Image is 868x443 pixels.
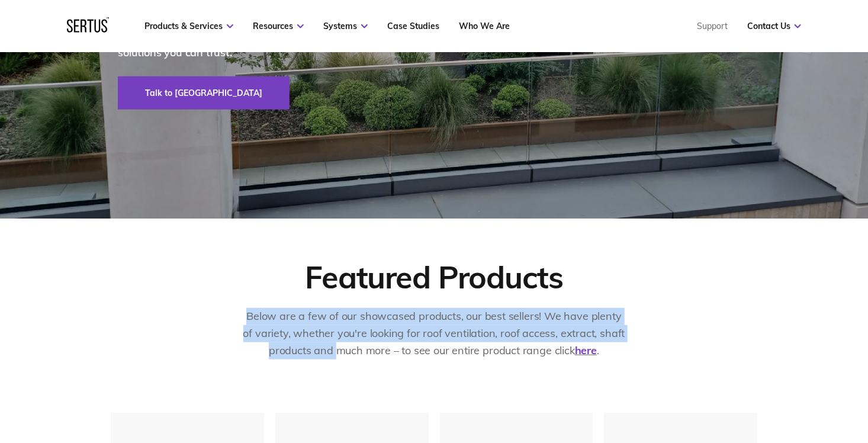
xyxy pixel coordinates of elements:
[575,344,597,357] a: here
[144,21,233,31] a: Products & Services
[242,308,626,359] p: Below are a few of our showcased products, our best sellers! We have plenty of variety, whether y...
[809,386,868,443] iframe: Chat Widget
[697,21,728,31] a: Support
[747,21,801,31] a: Contact Us
[323,21,368,31] a: Systems
[305,258,563,296] div: Featured Products
[387,21,439,31] a: Case Studies
[459,21,510,31] a: Who We Are
[253,21,304,31] a: Resources
[118,76,290,110] a: Talk to [GEOGRAPHIC_DATA]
